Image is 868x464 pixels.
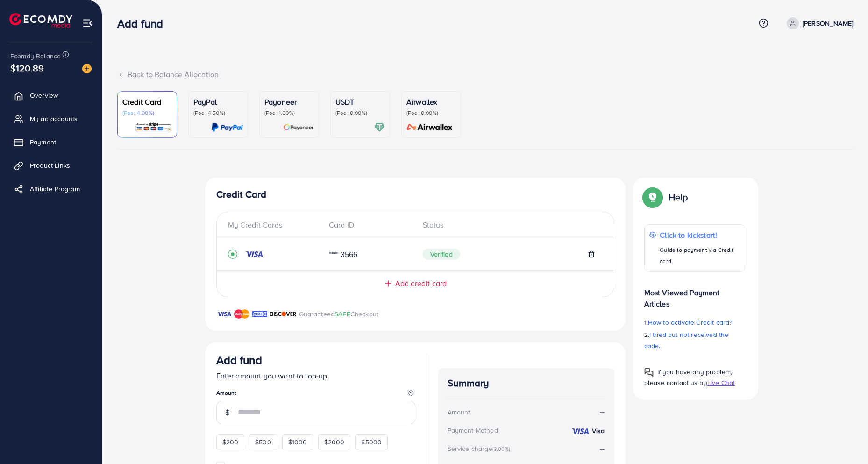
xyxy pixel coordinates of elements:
span: Ecomdy Balance [10,51,61,61]
div: Amount [448,407,470,417]
h3: Add fund [216,353,262,367]
p: PayPal [193,96,243,107]
div: Card ID [321,220,415,230]
strong: -- [600,443,605,454]
div: Back to Balance Allocation [117,69,853,80]
p: (Fee: 1.00%) [264,109,314,117]
a: Affiliate Program [7,179,95,198]
img: card [374,122,385,133]
p: 2. [644,329,745,351]
span: $200 [222,437,239,447]
span: Payment [30,137,56,147]
img: brand [252,308,267,320]
p: Most Viewed Payment Articles [644,279,745,309]
div: Status [415,220,603,230]
div: Service charge [448,444,513,453]
span: Live Chat [707,378,735,387]
legend: Amount [216,389,415,400]
span: My ad accounts [30,114,78,123]
a: Product Links [7,156,95,175]
span: Overview [30,91,58,100]
img: card [404,122,456,133]
div: Payment Method [448,426,498,435]
img: brand [234,308,249,320]
a: My ad accounts [7,109,95,128]
p: Help [669,192,688,203]
h4: Credit Card [216,189,614,200]
img: menu [82,18,93,29]
small: (3.00%) [492,445,510,453]
a: [PERSON_NAME] [783,17,853,29]
a: Payment [7,133,95,151]
img: Popup guide [644,189,661,206]
img: logo [9,13,72,28]
span: Verified [423,249,460,260]
img: image [82,64,92,73]
span: $500 [255,437,271,447]
p: (Fee: 0.00%) [406,109,456,117]
p: Enter amount you want to top-up [216,370,415,381]
span: If you have any problem, please contact us by [644,367,733,387]
img: brand [216,308,232,320]
span: Add credit card [395,278,447,289]
strong: -- [600,407,605,417]
img: card [283,122,314,133]
a: Overview [7,86,95,105]
img: brand [270,308,297,320]
h4: Summary [448,378,605,389]
img: credit [571,428,590,435]
p: (Fee: 4.50%) [193,109,243,117]
p: Click to kickstart! [660,229,740,241]
p: 1. [644,317,745,328]
img: Popup guide [644,368,654,377]
span: I tried but not received the code. [644,330,729,350]
p: (Fee: 0.00%) [335,109,385,117]
p: Guaranteed Checkout [299,308,379,320]
span: How to activate Credit card? [648,318,732,327]
p: Airwallex [406,96,456,107]
img: credit [245,250,263,258]
span: SAFE [334,309,350,319]
p: [PERSON_NAME] [803,18,853,29]
p: Payoneer [264,96,314,107]
img: card [211,122,243,133]
p: Credit Card [122,96,172,107]
span: $1000 [288,437,307,447]
p: (Fee: 4.00%) [122,109,172,117]
img: card [135,122,172,133]
span: $5000 [361,437,382,447]
p: Guide to payment via Credit card [660,244,740,267]
h3: Add fund [117,17,171,30]
span: Product Links [30,161,70,170]
p: USDT [335,96,385,107]
div: My Credit Cards [228,220,322,230]
span: $120.89 [10,61,44,75]
strong: Visa [592,426,605,435]
span: Affiliate Program [30,184,80,193]
span: $2000 [324,437,345,447]
svg: record circle [228,250,237,259]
